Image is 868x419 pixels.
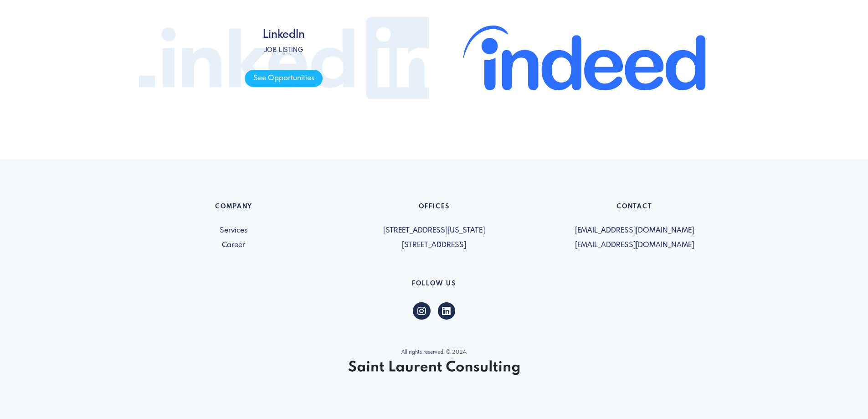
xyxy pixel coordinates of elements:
[540,225,729,236] span: [EMAIL_ADDRESS][DOMAIN_NAME]
[339,203,529,214] h6: Offices
[540,203,729,214] h6: Contact
[540,240,729,251] span: [EMAIL_ADDRESS][DOMAIN_NAME]
[139,240,329,251] a: Career
[139,203,329,214] h6: Company
[245,29,323,42] h4: LinkedIn
[339,225,529,236] span: [STREET_ADDRESS][US_STATE]
[139,225,329,236] a: Services
[139,349,729,357] p: All rights reserved. © 2024.
[245,70,323,88] span: See Opportunities
[139,280,729,291] h6: Follow US
[339,240,529,251] span: [STREET_ADDRESS]
[245,46,323,55] p: Job listing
